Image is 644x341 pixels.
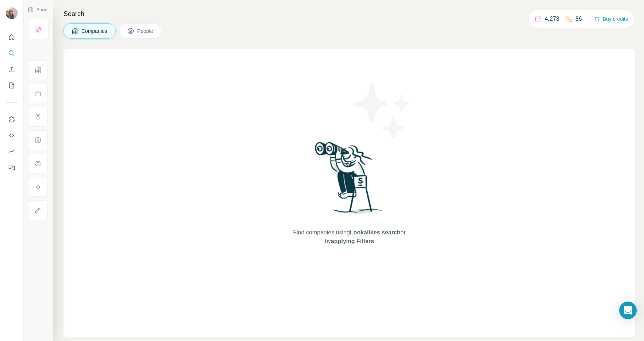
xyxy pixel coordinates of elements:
[6,113,18,126] button: Use Surfe on LinkedIn
[291,228,408,246] span: Find companies using or by
[331,238,374,244] span: applying Filters
[6,47,18,60] button: Search
[6,79,18,92] button: My lists
[575,15,582,23] p: 86
[594,14,628,24] button: Buy credits
[350,229,401,235] span: Lookalikes search
[81,27,108,35] span: Companies
[6,7,18,19] img: Avatar
[619,302,637,319] div: Open Intercom Messenger
[6,145,18,158] button: Dashboard
[6,31,18,44] button: Quick start
[545,15,559,23] p: 4,273
[63,9,635,19] h4: Search
[350,78,415,144] img: Surfe Illustration - Stars
[6,161,18,174] button: Feedback
[137,27,154,35] span: People
[23,4,53,15] button: Show
[6,129,18,142] button: Use Surfe API
[6,63,18,76] button: Enrich CSV
[312,140,387,221] img: Surfe Illustration - Woman searching with binoculars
